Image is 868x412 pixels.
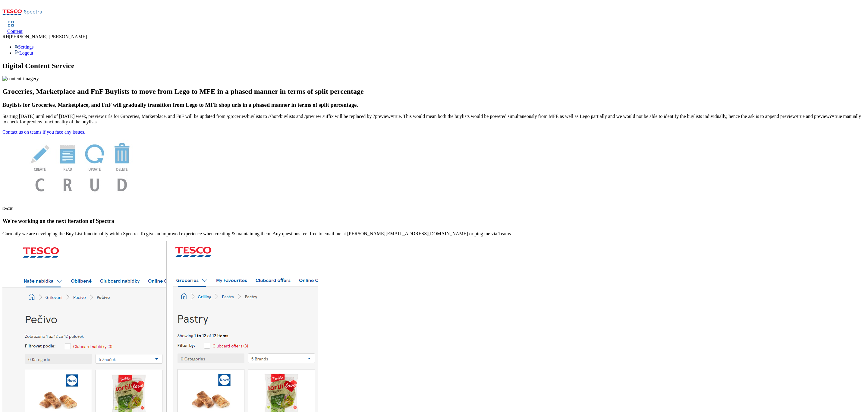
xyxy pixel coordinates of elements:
[2,62,866,70] h1: Digital Content Service
[14,44,34,49] a: Settings
[2,231,866,236] p: Currently we are developing the Buy List functionality within Spectra. To give an improved experi...
[2,135,159,198] img: News Image
[2,129,85,135] a: Contact us on teams if you face any issues.
[2,102,866,108] h3: Buylists for Groceries, Marketplace, and FnF will gradually transition from Lego to MFE shop urls...
[2,76,39,81] img: content-imagery
[2,218,866,224] h3: We're working on the next iteration of Spectra
[14,50,33,55] a: Logout
[2,34,9,39] span: RH
[2,114,866,125] p: Starting [DATE] until end of [DATE] week, preview urls for Groceries, Marketplace, and FnF will b...
[2,207,866,210] h6: [DATE]
[7,21,23,34] a: Content
[2,87,866,96] h2: Groceries, Marketplace and FnF Buylists to move from Lego to MFE in a phased manner in terms of s...
[7,29,23,34] span: Content
[9,34,87,39] span: [PERSON_NAME] [PERSON_NAME]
